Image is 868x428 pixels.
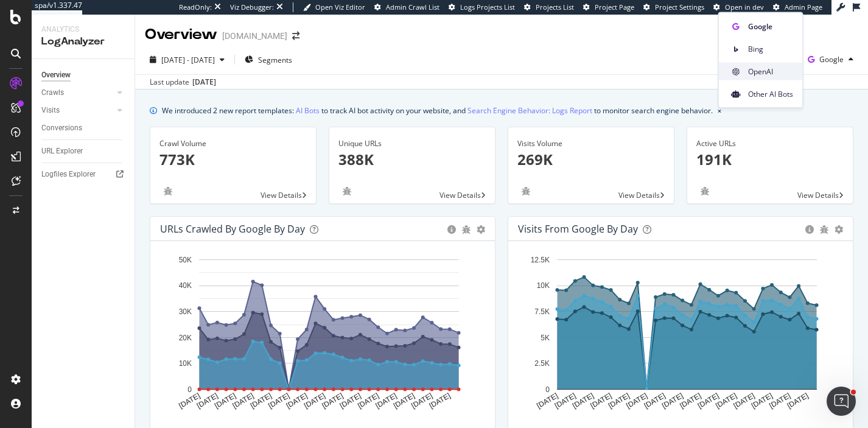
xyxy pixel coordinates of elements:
[725,2,764,12] span: Open in dev
[517,187,534,195] div: bug
[439,190,481,200] span: View Details
[41,168,96,181] div: Logfiles Explorer
[356,391,380,410] text: [DATE]
[392,391,416,410] text: [DATE]
[571,391,595,410] text: [DATE]
[715,102,724,119] button: close banner
[285,391,309,410] text: [DATE]
[195,391,220,410] text: [DATE]
[296,104,320,117] a: AI Bots
[449,2,515,12] a: Logs Projects List
[179,307,192,316] text: 30K
[748,21,793,32] span: Google
[785,2,822,12] span: Admin Page
[536,2,574,12] span: Projects List
[447,225,456,234] div: circle-info
[41,104,114,117] a: Visits
[460,2,515,12] span: Logs Projects List
[41,24,125,35] div: Analytics
[213,391,237,410] text: [DATE]
[534,359,550,368] text: 2.5K
[518,223,638,235] div: Visits from Google by day
[583,2,634,12] a: Project Page
[145,24,217,45] div: Overview
[410,391,434,410] text: [DATE]
[803,50,858,69] button: Google
[835,225,843,234] div: gear
[41,145,126,158] a: URL Explorer
[41,104,60,117] div: Visits
[827,387,856,416] iframe: Intercom live chat
[462,225,471,234] div: bug
[428,391,452,410] text: [DATE]
[303,391,327,410] text: [DATE]
[748,66,793,77] span: OpenAI
[150,104,853,117] div: info banner
[696,138,844,149] div: Active URLs
[386,2,439,12] span: Admin Crawl List
[192,77,216,88] div: [DATE]
[159,187,177,195] div: bug
[320,391,345,410] text: [DATE]
[41,69,71,82] div: Overview
[374,391,399,410] text: [DATE]
[374,2,439,12] a: Admin Crawl List
[618,190,660,200] span: View Details
[518,251,843,420] svg: A chart.
[748,43,793,54] span: Bing
[655,2,704,12] span: Project Settings
[41,168,126,181] a: Logfiles Explorer
[41,69,126,82] a: Overview
[41,122,126,135] a: Conversions
[541,334,550,342] text: 5K
[231,391,256,410] text: [DATE]
[805,225,814,234] div: circle-info
[786,391,810,410] text: [DATE]
[713,2,764,12] a: Open in dev
[258,55,292,65] span: Segments
[179,334,192,342] text: 20K
[750,391,774,410] text: [DATE]
[230,2,274,12] div: Viz Debugger:
[732,391,757,410] text: [DATE]
[607,391,631,410] text: [DATE]
[179,282,192,290] text: 40K
[160,223,305,235] div: URLs Crawled by Google by day
[768,391,792,410] text: [DATE]
[261,190,302,200] span: View Details
[162,104,713,117] div: We introduced 2 new report templates: to track AI bot activity on your website, and to monitor se...
[267,391,291,410] text: [DATE]
[161,55,215,65] span: [DATE] - [DATE]
[303,2,365,12] a: Open Viz Editor
[338,149,486,170] p: 388K
[41,86,64,99] div: Crawls
[534,307,550,316] text: 7.5K
[660,391,685,410] text: [DATE]
[187,385,192,394] text: 0
[41,145,83,158] div: URL Explorer
[589,391,614,410] text: [DATE]
[553,391,578,410] text: [DATE]
[177,391,201,410] text: [DATE]
[643,391,667,410] text: [DATE]
[338,138,486,149] div: Unique URLs
[714,391,738,410] text: [DATE]
[338,391,363,410] text: [DATE]
[159,138,307,149] div: Crawl Volume
[160,251,485,420] div: A chart.
[524,2,574,12] a: Projects List
[517,138,665,149] div: Visits Volume
[477,225,485,234] div: gear
[696,391,721,410] text: [DATE]
[179,359,192,368] text: 10K
[150,77,216,88] div: Last update
[179,2,212,12] div: ReadOnly:
[531,256,550,264] text: 12.5K
[643,2,704,12] a: Project Settings
[678,391,702,410] text: [DATE]
[41,35,125,49] div: LogAnalyzer
[145,50,229,69] button: [DATE] - [DATE]
[545,385,550,394] text: 0
[696,187,713,195] div: bug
